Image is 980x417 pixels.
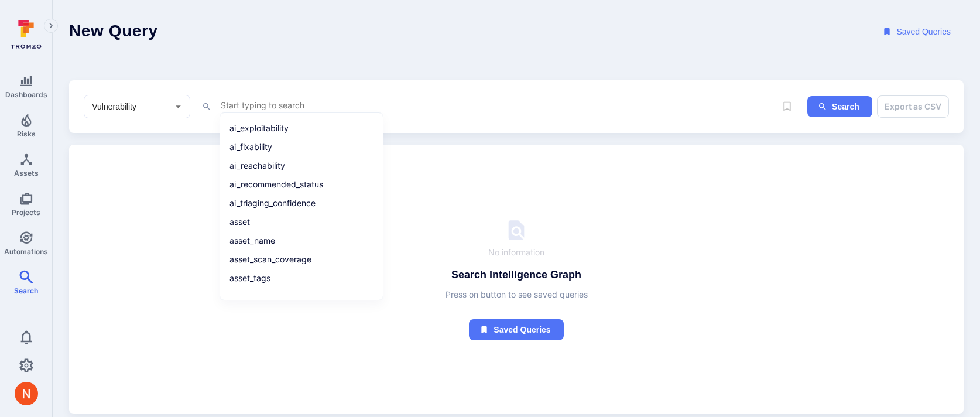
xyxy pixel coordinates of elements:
span: Projects [12,208,40,217]
i: Expand navigation menu [47,21,55,31]
li: category [227,289,376,305]
span: Search [14,286,38,295]
li: ai_recommended_status [227,176,376,193]
button: ig-search [807,96,872,118]
textarea: Intelligence Graph search area [220,98,776,112]
li: asset [227,214,376,230]
h1: New Query [69,21,158,43]
a: Saved queries [469,300,563,341]
span: Automations [4,247,48,256]
button: Open [171,99,186,114]
input: Select basic entity [90,101,167,112]
button: Export as CSV [877,95,949,118]
button: Expand navigation menu [44,19,58,33]
span: Press on button to see saved queries [446,289,588,300]
button: Saved Queries [872,21,964,43]
span: Risks [17,129,36,138]
span: Dashboards [5,90,47,99]
img: ACg8ocIprwjrgDQnDsNSk9Ghn5p5-B8DpAKWoJ5Gi9syOE4K59tr4Q=s96-c [15,382,38,405]
li: asset_name [227,233,376,249]
span: No information [488,247,544,258]
li: ai_exploitability [227,120,376,136]
li: asset_scan_coverage [227,251,376,268]
li: asset_tags [227,270,376,286]
li: ai_fixability [227,139,376,155]
li: ai_reachability [227,158,376,174]
div: Neeren Patki [15,382,38,405]
li: ai_triaging_confidence [227,195,376,211]
button: Saved queries [469,319,563,341]
h4: Search Intelligence Graph [451,268,581,282]
span: Assets [14,169,39,177]
span: Save query [776,95,798,117]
